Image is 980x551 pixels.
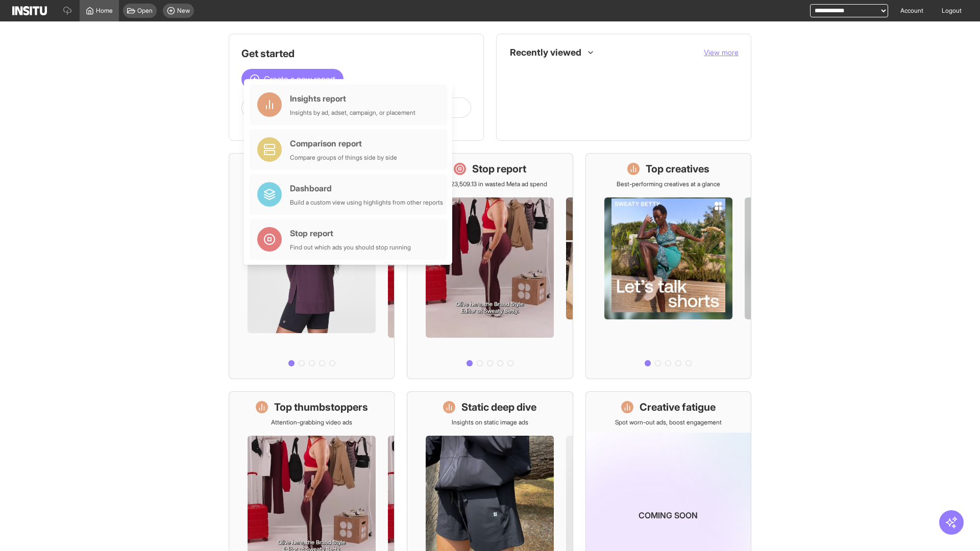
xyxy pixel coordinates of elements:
[177,7,190,15] span: New
[290,243,411,252] div: Find out which ads you should stop running
[704,48,739,57] span: View more
[704,47,739,58] button: View more
[585,153,751,379] a: Top creativesBest-performing creatives at a glance
[271,418,352,427] p: Attention-grabbing video ads
[96,7,113,15] span: Home
[617,180,720,188] p: Best-performing creatives at a glance
[290,109,415,117] div: Insights by ad, adset, campaign, or placement
[432,180,547,188] p: Save £23,509.13 in wasted Meta ad spend
[290,154,397,162] div: Compare groups of things side by side
[229,153,395,379] a: What's live nowSee all active ads instantly
[290,92,415,105] div: Insights report
[241,46,471,61] h1: Get started
[264,73,335,85] span: Create a new report
[12,6,47,15] img: Logo
[646,162,709,176] h1: Top creatives
[461,400,536,414] h1: Static deep dive
[290,227,411,239] div: Stop report
[290,182,443,194] div: Dashboard
[472,162,526,176] h1: Stop report
[241,69,344,89] button: Create a new report
[452,418,528,427] p: Insights on static image ads
[274,400,368,414] h1: Top thumbstoppers
[290,198,443,207] div: Build a custom view using highlights from other reports
[137,7,153,15] span: Open
[407,153,573,379] a: Stop reportSave £23,509.13 in wasted Meta ad spend
[290,137,397,149] div: Comparison report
